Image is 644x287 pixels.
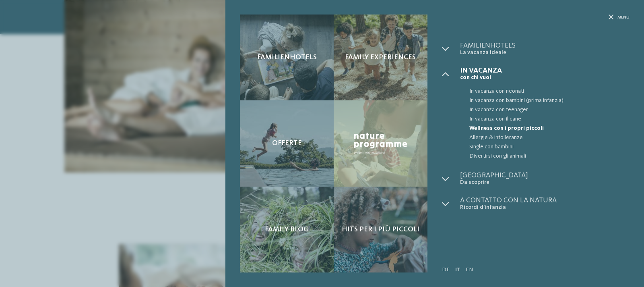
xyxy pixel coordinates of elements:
[460,67,630,74] span: In vacanza
[469,133,630,142] span: Allergie & intolleranze
[460,87,630,96] a: In vacanza con neonati
[352,131,409,157] img: Nature Programme
[460,197,630,211] a: A contatto con la natura Ricordi d’infanzia
[442,267,450,272] a: DE
[469,96,630,105] span: In vacanza con bambini (prima infanzia)
[240,100,334,186] a: Hotel con spa per bambini: è tempo di coccole! Offerte
[469,142,630,152] span: Single con bambini
[455,267,460,272] a: IT
[460,172,630,186] a: [GEOGRAPHIC_DATA] Da scoprire
[460,42,630,49] span: Familienhotels
[257,53,317,62] span: Familienhotels
[460,67,630,81] a: In vacanza con chi vuoi
[265,225,309,234] span: Family Blog
[617,15,630,21] span: Menu
[466,267,473,272] a: EN
[469,114,630,124] span: In vacanza con il cane
[334,187,427,272] a: Hotel con spa per bambini: è tempo di coccole! Hits per i più piccoli
[460,96,630,105] a: In vacanza con bambini (prima infanzia)
[460,204,630,211] span: Ricordi d’infanzia
[460,105,630,114] a: In vacanza con teenager
[460,179,630,186] span: Da scoprire
[342,225,419,234] span: Hits per i più piccoli
[469,124,630,133] span: Wellness con i propri piccoli
[272,139,302,148] span: Offerte
[345,53,416,62] span: Family experiences
[240,187,334,272] a: Hotel con spa per bambini: è tempo di coccole! Family Blog
[460,142,630,152] a: Single con bambini
[460,133,630,142] a: Allergie & intolleranze
[460,124,630,133] a: Wellness con i propri piccoli
[460,114,630,124] a: In vacanza con il cane
[460,152,630,161] a: Divertirsi con gli animali
[469,105,630,114] span: In vacanza con teenager
[469,152,630,161] span: Divertirsi con gli animali
[334,15,427,100] a: Hotel con spa per bambini: è tempo di coccole! Family experiences
[460,49,630,56] span: La vacanza ideale
[469,87,630,96] span: In vacanza con neonati
[334,100,427,186] a: Hotel con spa per bambini: è tempo di coccole! Nature Programme
[460,42,630,56] a: Familienhotels La vacanza ideale
[460,197,630,204] span: A contatto con la natura
[240,15,334,100] a: Hotel con spa per bambini: è tempo di coccole! Familienhotels
[460,74,630,81] span: con chi vuoi
[460,172,630,179] span: [GEOGRAPHIC_DATA]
